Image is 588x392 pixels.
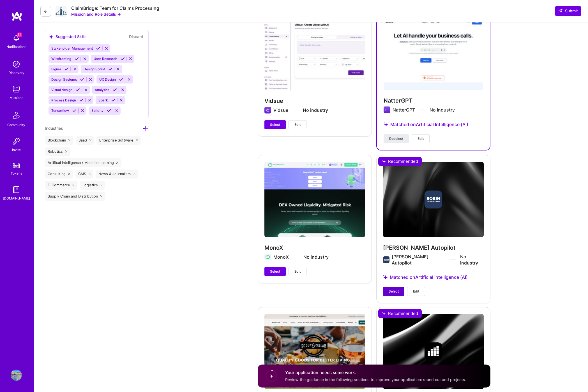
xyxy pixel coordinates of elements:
i: icon Close [136,139,138,142]
i: Reject [83,57,87,61]
i: Reject [121,88,125,92]
span: UX Design [99,77,116,82]
div: [DOMAIN_NAME] [3,195,30,201]
div: Tokens [11,170,22,176]
i: Reject [127,77,131,82]
span: Stakeholder Management [51,46,93,50]
div: News & Journalism [96,170,138,178]
div: Missions [10,95,23,101]
i: Accept [96,46,100,50]
span: Design Sprint [84,67,105,71]
button: Edit [407,287,425,296]
i: icon Close [100,195,103,198]
i: icon Close [72,184,75,186]
i: icon Close [89,139,92,142]
div: CMS [75,170,94,178]
h4: NatterGPT [384,97,483,104]
i: Accept [64,67,69,71]
button: Select [264,120,286,129]
div: Suggested Skills [49,34,87,40]
i: Reject [73,67,77,71]
button: Select [383,287,404,296]
i: Reject [80,108,85,113]
span: Submit [558,8,578,14]
span: Solidity [91,108,103,113]
span: Select [270,122,280,127]
div: Notifications [6,44,26,50]
i: icon SendLight [558,9,563,13]
div: Matched on Artificial Intelligence (AI) [384,115,483,134]
span: Wireframing [51,57,71,61]
i: Reject [84,88,88,92]
img: teamwork [11,83,22,95]
img: tokens [13,163,20,168]
i: Accept [121,57,125,61]
button: Edit [412,134,430,143]
button: Discard [127,33,145,40]
img: Invite [11,136,22,147]
i: Accept [80,77,84,82]
img: Company logo [384,106,390,113]
button: Submit [555,6,581,16]
span: Spark [98,98,108,102]
i: icon Close [68,139,71,142]
img: Company Logo [56,6,67,17]
span: Visual design [51,88,72,92]
i: Accept [119,77,123,82]
span: Deselect [389,136,403,141]
span: Select [270,269,280,274]
i: Accept [79,98,84,102]
span: 14 [17,33,22,37]
i: Reject [115,108,119,113]
i: Accept [108,67,112,71]
i: Accept [111,98,116,102]
i: Reject [88,77,93,82]
div: Enterprise Software [96,136,141,145]
span: Analytics [95,88,109,92]
img: Community [10,108,23,122]
span: Design Systems [51,77,77,82]
i: icon StarsPurple [384,122,388,127]
i: Reject [116,67,120,71]
div: Community [7,122,25,128]
button: Select [264,267,286,276]
i: Accept [76,88,80,92]
div: Logistics [80,181,105,190]
i: Reject [87,98,92,102]
div: Artifical Intelligence / Machine Learning [45,158,121,167]
i: Accept [72,108,77,113]
i: Reject [128,57,133,61]
i: icon SuggestedTeams [49,34,53,39]
i: icon Close [116,162,119,164]
div: E-Commerce [45,181,77,190]
div: Blockchain [45,136,73,145]
span: Figma [51,67,61,71]
span: Process Design [51,98,76,102]
img: guide book [11,184,22,195]
i: Accept [75,57,79,61]
button: Edit [289,267,306,276]
i: Reject [119,98,123,102]
i: Reject [104,46,109,50]
i: Accept [107,108,111,113]
span: Edit [418,136,424,141]
div: Invite [12,147,21,153]
div: ClaimBridge: Team for Claims Processing [71,5,159,11]
img: bell [11,33,22,44]
a: User Avatar [9,370,23,381]
button: Deselect [384,134,409,143]
i: icon Close [65,150,68,153]
span: Industries [45,126,63,131]
img: User Avatar [11,370,22,381]
i: icon LeftArrowDark [43,9,48,13]
i: icon Close [100,184,103,186]
span: Edit [294,269,301,274]
div: Supply Chain and Distribution [45,192,105,201]
span: Select [389,289,399,294]
span: Review the guidance in the following sections to improve your application: stand out and projects. [285,377,466,382]
button: Mission and Role details → [71,11,121,17]
i: Accept [113,88,117,92]
h4: Your application needs some work. [285,370,466,375]
div: Consulting [45,170,73,178]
